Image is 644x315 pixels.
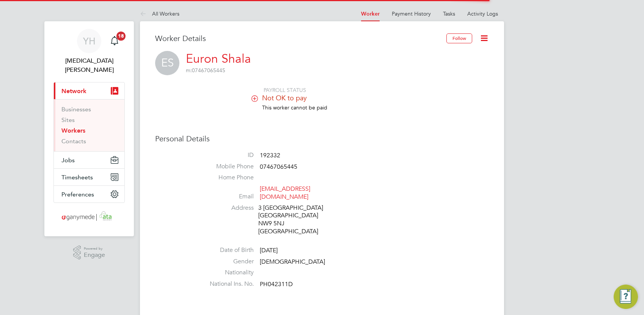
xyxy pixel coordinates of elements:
[264,87,306,93] span: PAYROLL STATUS
[61,106,91,113] a: Businesses
[201,151,254,159] label: ID
[73,245,105,260] a: Powered byEngage
[61,191,94,198] span: Preferences
[201,174,254,182] label: Home Phone
[201,193,254,201] label: Email
[446,33,472,43] button: Follow
[61,138,86,145] a: Contacts
[260,247,278,254] span: [DATE]
[201,163,254,171] label: Mobile Phone
[392,10,431,17] a: Payment History
[260,163,297,171] span: 07467065445
[614,285,638,309] button: Engage Resource Center
[84,252,105,258] span: Engage
[260,258,325,266] span: [DEMOGRAPHIC_DATA]
[61,116,75,123] a: Sites
[44,21,134,236] nav: Main navigation
[53,56,125,74] span: Yasmin Hemati-Gilani
[155,33,446,43] h3: Worker Details
[54,82,124,99] button: Network
[61,87,86,95] span: Network
[84,245,105,252] span: Powered by
[443,10,455,17] a: Tasks
[54,152,124,168] button: Jobs
[54,186,124,203] button: Preferences
[260,280,293,288] span: PH042311D
[201,258,254,266] label: Gender
[186,51,251,66] a: Euron Shala
[61,157,75,164] span: Jobs
[260,185,310,201] a: [EMAIL_ADDRESS][DOMAIN_NAME]
[155,134,489,144] h3: Personal Details
[201,204,254,212] label: Address
[258,204,330,236] div: 3 [GEOGRAPHIC_DATA] [GEOGRAPHIC_DATA] NW9 5NJ [GEOGRAPHIC_DATA]
[186,67,192,74] span: m:
[53,211,125,223] a: Go to home page
[467,10,498,17] a: Activity Logs
[201,280,254,288] label: National Ins. No.
[155,51,179,75] span: ES
[61,174,93,181] span: Timesheets
[61,127,85,134] a: Workers
[262,104,327,111] span: This worker cannot be paid
[260,152,280,159] span: 192332
[201,246,254,254] label: Date of Birth
[53,29,125,74] a: YH[MEDICAL_DATA][PERSON_NAME]
[54,169,124,185] button: Timesheets
[83,36,96,46] span: YH
[262,93,307,102] span: Not OK to pay
[361,11,380,17] a: Worker
[140,10,179,17] a: All Workers
[60,211,119,223] img: ganymedesolutions-logo-retina.png
[54,99,124,151] div: Network
[201,269,254,277] label: Nationality
[186,67,225,74] span: 07467065445
[116,32,126,41] span: 18
[107,29,122,53] a: 18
